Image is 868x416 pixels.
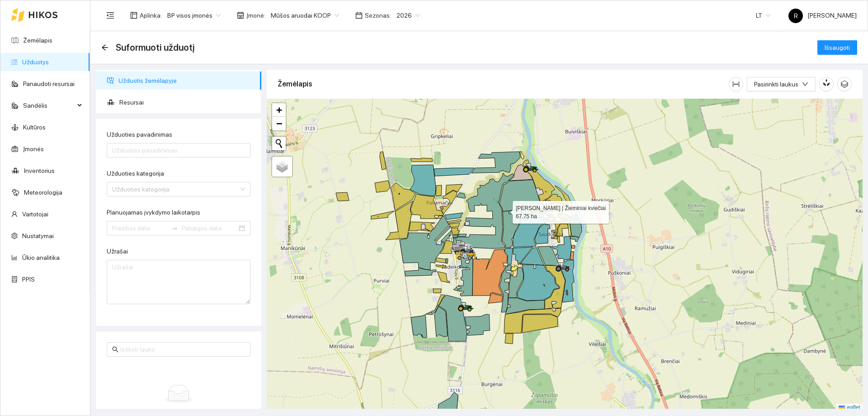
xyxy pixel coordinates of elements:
[22,254,60,261] a: Ūkio analitika
[22,210,48,218] a: Vartotojai
[116,40,194,55] span: Suformuoti užduotį
[167,9,221,22] span: BP visos įmonės
[23,80,75,87] a: Panaudoti resursai
[276,118,282,129] span: −
[107,208,200,217] label: Planuojamas įvykdymo laikotarpis
[817,40,857,55] button: Išsaugoti
[271,9,339,22] span: Mūšos aruodai KOOP
[729,81,743,88] span: column-width
[24,189,62,196] a: Meteorologija
[237,12,244,19] span: shop
[272,103,286,117] a: Zoom in
[788,12,857,19] span: [PERSON_NAME]
[756,9,770,22] span: LT
[396,9,420,22] span: 2026
[794,9,798,23] span: R
[272,137,286,150] button: Initiate a new search
[140,10,162,20] span: Aplinka :
[107,130,172,139] label: Užduoties pavadinimas
[101,44,108,51] span: arrow-left
[23,37,52,44] a: Žemėlapis
[106,11,114,19] span: menu-fold
[355,12,363,19] span: calendar
[825,43,850,53] span: Išsaugoti
[22,58,49,66] a: Užduotys
[278,71,729,97] div: Žemėlapis
[23,96,75,115] span: Sandėlis
[246,10,265,20] span: Įmonė :
[729,77,743,91] button: column-width
[120,344,245,354] input: Ieškoti lauko
[272,117,286,130] a: Zoom out
[171,225,178,232] span: to
[112,346,118,353] span: search
[24,167,55,174] a: Inventorius
[22,232,54,239] a: Nustatymai
[107,169,164,178] label: Užduoties kategorija
[272,157,292,177] a: Layers
[112,182,239,196] input: Užduoties kategorija
[101,6,119,24] button: menu-fold
[754,79,798,89] span: Pasirinkti laukus
[365,10,391,20] span: Sezonas :
[747,77,816,91] button: Pasirinkti laukusdown
[276,104,282,115] span: +
[107,247,128,256] label: Užrašai
[22,276,35,283] a: PPIS
[112,223,167,233] input: Planuojamas įvykdymo laikotarpis
[119,93,254,111] span: Resursai
[802,81,808,88] span: down
[182,223,237,233] input: Pabaigos data
[101,44,108,52] div: Atgal
[118,72,254,90] span: Užduotis žemėlapyje
[107,143,250,158] input: Užduoties pavadinimas
[107,260,250,304] textarea: Užrašai
[171,225,178,232] span: swap-right
[23,124,46,131] a: Kultūros
[839,404,860,411] a: Leaflet
[130,12,137,19] span: layout
[23,145,44,153] a: Įmonės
